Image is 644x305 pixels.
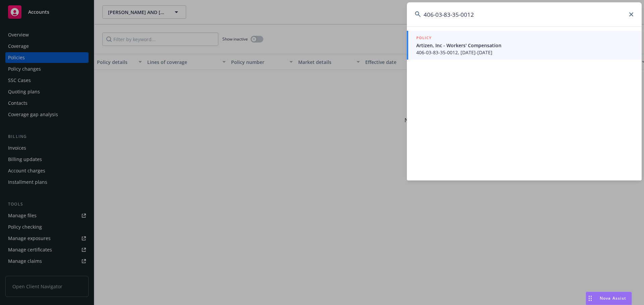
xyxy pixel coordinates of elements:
[416,34,432,41] h5: POLICY
[407,31,642,60] a: POLICYArtizen, Inc - Workers' Compensation406-03-83-35-0012, [DATE]-[DATE]
[416,49,634,56] span: 406-03-83-35-0012, [DATE]-[DATE]
[586,292,632,305] button: Nova Assist
[407,2,642,26] input: Search...
[586,292,594,305] div: Drag to move
[600,295,626,301] span: Nova Assist
[416,42,634,49] span: Artizen, Inc - Workers' Compensation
